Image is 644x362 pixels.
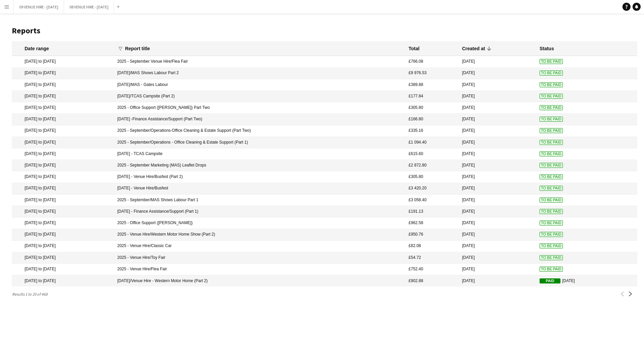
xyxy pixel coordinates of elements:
[12,241,114,252] mat-cell: [DATE] to [DATE]
[12,102,114,114] mat-cell: [DATE] to [DATE]
[114,137,405,148] mat-cell: 2025 - September/Operations - Office Cleaning & Estate Support (Part 1)
[540,151,563,156] span: To Be Paid
[540,82,563,87] span: To Be Paid
[114,264,405,275] mat-cell: 2025 - Venue Hire/Flea Fair
[12,26,637,36] h1: Reports
[114,125,405,137] mat-cell: 2025 - September/Operations-Office Cleaning & Estate Support (Part Two)
[12,160,114,171] mat-cell: [DATE] to [DATE]
[540,70,563,76] span: To Be Paid
[12,91,114,102] mat-cell: [DATE] to [DATE]
[114,79,405,91] mat-cell: [DATE]/MAS - Gates Labour
[12,194,114,206] mat-cell: [DATE] to [DATE]
[405,56,459,67] mat-cell: £766.08
[405,275,459,286] mat-cell: £902.88
[540,140,563,145] span: To Be Paid
[114,217,405,229] mat-cell: 2025 - Office Support ([PERSON_NAME])
[459,241,536,252] mat-cell: [DATE]
[459,275,536,286] mat-cell: [DATE]
[405,229,459,240] mat-cell: £950.76
[12,275,114,286] mat-cell: [DATE] to [DATE]
[540,117,563,122] span: To Be Paid
[405,183,459,194] mat-cell: £3 420.20
[12,264,114,275] mat-cell: [DATE] to [DATE]
[459,183,536,194] mat-cell: [DATE]
[12,137,114,148] mat-cell: [DATE] to [DATE]
[540,267,563,272] span: To Be Paid
[114,114,405,125] mat-cell: [DATE] -Finance Assistance/Support (Part Two)
[540,278,560,283] span: Paid
[405,217,459,229] mat-cell: £962.58
[114,68,405,79] mat-cell: [DATE]/MAS Shows Labour Part 2
[405,241,459,252] mat-cell: £82.08
[114,206,405,217] mat-cell: [DATE] - Finance Assistance/Support (Part 1)
[12,183,114,194] mat-cell: [DATE] to [DATE]
[540,128,563,133] span: To Be Paid
[405,194,459,206] mat-cell: £3 058.40
[405,102,459,114] mat-cell: £305.80
[459,171,536,183] mat-cell: [DATE]
[540,94,563,99] span: To Be Paid
[540,174,563,179] span: To Be Paid
[405,114,459,125] mat-cell: £166.80
[405,264,459,275] mat-cell: £752.40
[12,217,114,229] mat-cell: [DATE] to [DATE]
[459,114,536,125] mat-cell: [DATE]
[114,148,405,160] mat-cell: [DATE] - TCAS Campsite
[405,68,459,79] mat-cell: £9 976.53
[125,46,156,52] div: Report title
[459,137,536,148] mat-cell: [DATE]
[540,59,563,64] span: To Be Paid
[459,160,536,171] mat-cell: [DATE]
[459,206,536,217] mat-cell: [DATE]
[125,46,150,52] div: Report title
[540,105,563,110] span: To Be Paid
[540,232,563,237] span: To Be Paid
[14,0,64,13] button: 09 VENUE HIRE - [DATE]
[405,160,459,171] mat-cell: £2 872.80
[459,194,536,206] mat-cell: [DATE]
[12,148,114,160] mat-cell: [DATE] to [DATE]
[114,241,405,252] mat-cell: 2025 - Venue Hire/Classic Car
[405,252,459,264] mat-cell: £54.72
[536,275,637,286] mat-cell: [DATE]
[540,255,563,260] span: To Be Paid
[405,137,459,148] mat-cell: £1 094.40
[114,91,405,102] mat-cell: [DATE]/TCAS Campsite (Part 2)
[12,206,114,217] mat-cell: [DATE] to [DATE]
[12,79,114,91] mat-cell: [DATE] to [DATE]
[459,125,536,137] mat-cell: [DATE]
[12,114,114,125] mat-cell: [DATE] to [DATE]
[12,68,114,79] mat-cell: [DATE] to [DATE]
[405,206,459,217] mat-cell: £191.13
[459,68,536,79] mat-cell: [DATE]
[459,252,536,264] mat-cell: [DATE]
[540,209,563,214] span: To Be Paid
[114,252,405,264] mat-cell: 2025 - Venue Hire/Toy Fair
[540,46,554,52] div: Status
[459,148,536,160] mat-cell: [DATE]
[459,102,536,114] mat-cell: [DATE]
[405,125,459,137] mat-cell: £335.16
[12,292,50,297] span: Results 1 to 20 of 468
[462,46,491,52] div: Created at
[459,229,536,240] mat-cell: [DATE]
[114,275,405,286] mat-cell: [DATE]/Venue Hire - Western Motor Home (Part 2)
[540,198,563,203] span: To Be Paid
[405,91,459,102] mat-cell: £177.84
[12,229,114,240] mat-cell: [DATE] to [DATE]
[459,217,536,229] mat-cell: [DATE]
[405,171,459,183] mat-cell: £305.80
[12,56,114,67] mat-cell: [DATE] to [DATE]
[25,46,49,52] div: Date range
[114,183,405,194] mat-cell: [DATE] - Venue Hire/Busfest
[405,79,459,91] mat-cell: £389.88
[114,56,405,67] mat-cell: 2025 - September Venue Hire/Flea Fair
[540,163,563,168] span: To Be Paid
[540,243,563,248] span: To Be Paid
[459,79,536,91] mat-cell: [DATE]
[114,229,405,240] mat-cell: 2025 - Venue Hire/Western Motor Home Show (Part 2)
[459,264,536,275] mat-cell: [DATE]
[459,91,536,102] mat-cell: [DATE]
[459,56,536,67] mat-cell: [DATE]
[12,125,114,137] mat-cell: [DATE] to [DATE]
